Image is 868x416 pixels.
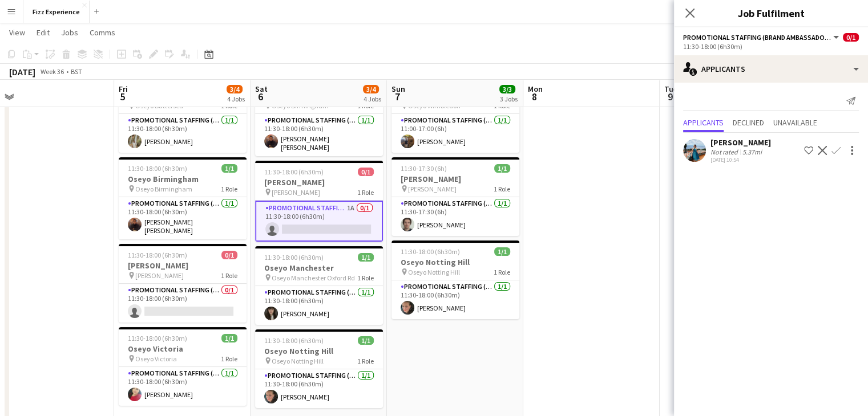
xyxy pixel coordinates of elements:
span: Oseyo Manchester Oxford Rd [272,274,355,282]
app-card-role: Promotional Staffing (Brand Ambassadors)0/111:30-18:00 (6h30m) [119,284,247,323]
h3: Oseyo Victoria [119,344,247,354]
span: Applicants [683,119,724,127]
span: 1 Role [494,185,510,193]
app-job-card: 11:30-17:30 (6h)1/1[PERSON_NAME] [PERSON_NAME]1 RolePromotional Staffing (Brand Ambassadors)1/111... [391,157,519,236]
div: 4 Jobs [227,95,245,103]
span: 1/1 [494,247,510,256]
span: View [9,27,25,38]
h3: [PERSON_NAME] [255,177,383,187]
span: 3/4 [363,85,379,93]
div: [DATE] [9,66,35,78]
div: BST [71,67,82,76]
app-card-role: Promotional Staffing (Brand Ambassadors)1/111:00-17:00 (6h)[PERSON_NAME] [391,114,519,153]
span: 1 Role [357,357,374,365]
span: [PERSON_NAME] [135,271,184,280]
a: Edit [32,25,54,40]
app-card-role: Promotional Staffing (Brand Ambassadors)1/111:30-18:00 (6h30m)[PERSON_NAME] [119,367,247,406]
span: 1/1 [358,253,374,262]
span: 1/1 [358,336,374,345]
span: 9 [663,90,677,103]
span: 1/1 [494,164,510,173]
a: Jobs [56,25,83,40]
span: Oseyo Victoria [135,354,177,363]
span: 1 Role [357,188,374,197]
span: Tue [664,84,677,94]
span: 1/1 [221,334,237,342]
span: Jobs [61,27,78,38]
span: 8 [526,90,543,103]
div: 11:30-18:00 (6h30m)1/1Oseyo Birmingham Oseyo Birmingham1 RolePromotional Staffing (Brand Ambassad... [119,157,247,239]
app-job-card: 11:30-18:00 (6h30m)1/1Oseyo Notting Hill Oseyo Notting Hill1 RolePromotional Staffing (Brand Amba... [391,240,519,319]
div: [PERSON_NAME] [710,137,771,148]
span: [PERSON_NAME] [408,185,457,193]
h3: Oseyo Manchester [255,263,383,273]
span: 0/1 [843,33,859,42]
div: 11:30-18:00 (6h30m) [683,42,859,51]
span: 1 Role [221,271,237,280]
h3: Job Fulfilment [674,6,868,21]
app-job-card: 11:30-18:00 (6h30m)1/1Oseyo Battersea Oseyo Battersea1 RolePromotional Staffing (Brand Ambassador... [119,74,247,153]
span: 11:30-18:00 (6h30m) [128,334,187,342]
app-job-card: 11:30-18:00 (6h30m)0/1[PERSON_NAME] [PERSON_NAME]1 RolePromotional Staffing (Brand Ambassadors)0/... [119,244,247,323]
app-card-role: Promotional Staffing (Brand Ambassadors)1/111:30-18:00 (6h30m)[PERSON_NAME] [255,286,383,325]
button: Fizz Experience [23,1,90,23]
span: 11:30-18:00 (6h30m) [128,164,187,173]
span: 1 Role [357,274,374,282]
h3: [PERSON_NAME] [119,260,247,271]
h3: Oseyo Notting Hill [255,346,383,356]
h3: [PERSON_NAME] [391,174,519,184]
span: 1 Role [221,185,237,193]
span: Declined [733,119,764,127]
span: 11:30-17:30 (6h) [401,164,447,173]
div: 5.37mi [740,148,764,156]
div: [DATE] 10:54 [710,156,771,164]
span: Edit [37,27,50,38]
button: Promotional Staffing (Brand Ambassadors) [683,33,841,42]
span: Sat [255,84,268,94]
span: 11:30-18:00 (6h30m) [264,168,324,176]
span: 7 [390,90,405,103]
app-card-role: Promotional Staffing (Brand Ambassadors)1/111:30-18:00 (6h30m)[PERSON_NAME] [PERSON_NAME] [255,114,383,156]
span: 5 [117,90,128,103]
span: Promotional Staffing (Brand Ambassadors) [683,33,831,42]
span: 11:30-18:00 (6h30m) [264,253,324,262]
span: Comms [90,27,115,38]
a: View [5,25,30,40]
span: 3/4 [227,85,243,93]
span: 6 [253,90,268,103]
div: 3 Jobs [500,95,518,103]
span: 0/1 [221,251,237,259]
app-job-card: 11:30-18:00 (6h30m)1/1Oseyo Notting Hill Oseyo Notting Hill1 RolePromotional Staffing (Brand Amba... [255,329,383,408]
div: Not rated [710,148,740,156]
span: Sun [391,84,405,94]
span: 11:30-18:00 (6h30m) [264,336,324,345]
span: [PERSON_NAME] [272,188,320,197]
span: 11:30-18:00 (6h30m) [401,247,460,256]
span: 1 Role [221,354,237,363]
app-job-card: 11:30-18:00 (6h30m)0/1[PERSON_NAME] [PERSON_NAME]1 RolePromotional Staffing (Brand Ambassadors)1A... [255,161,383,242]
span: Oseyo Notting Hill [408,268,460,276]
app-card-role: Promotional Staffing (Brand Ambassadors)1/111:30-18:00 (6h30m)[PERSON_NAME] [PERSON_NAME] [119,197,247,239]
span: 3/3 [499,85,515,93]
div: 4 Jobs [364,95,381,103]
app-card-role: Promotional Staffing (Brand Ambassadors)1/111:30-18:00 (6h30m)[PERSON_NAME] [255,369,383,408]
h3: Oseyo Birmingham [119,174,247,184]
span: 1 Role [494,268,510,276]
span: Oseyo Notting Hill [272,357,324,365]
app-job-card: 11:30-18:00 (6h30m)1/1Oseyo Manchester Oseyo Manchester Oxford Rd1 RolePromotional Staffing (Bran... [255,246,383,325]
app-card-role: Promotional Staffing (Brand Ambassadors)1/111:30-17:30 (6h)[PERSON_NAME] [391,197,519,236]
app-card-role: Promotional Staffing (Brand Ambassadors)1/111:30-18:00 (6h30m)[PERSON_NAME] [391,280,519,319]
span: Oseyo Birmingham [135,185,192,193]
span: Fri [119,84,128,94]
span: Mon [528,84,543,94]
div: 11:00-17:00 (6h)1/1Oseyo Wimbledon Oseyo Wimbledon1 RolePromotional Staffing (Brand Ambassadors)1... [391,74,519,153]
a: Comms [85,25,120,40]
span: Week 36 [38,67,66,76]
